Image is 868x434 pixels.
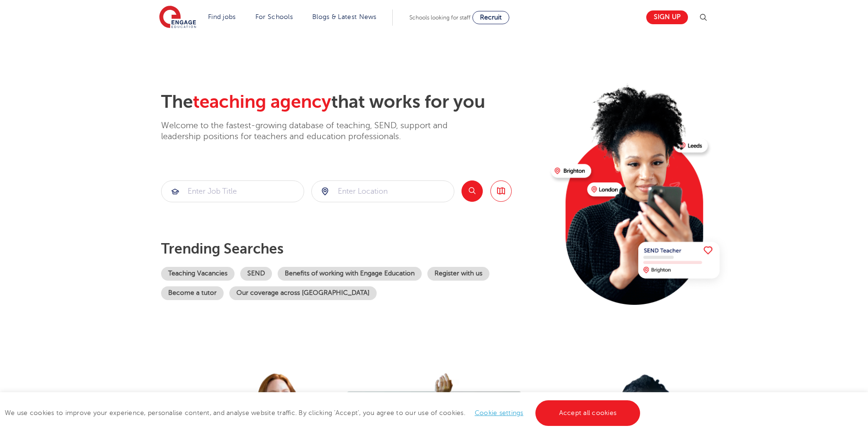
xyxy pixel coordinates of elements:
[646,10,688,24] a: Sign up
[472,11,509,24] a: Recruit
[480,14,502,21] span: Recruit
[229,286,377,300] a: Our coverage across [GEOGRAPHIC_DATA]
[475,409,524,416] a: Cookie settings
[409,14,470,21] span: Schools looking for staff
[161,120,474,142] p: Welcome to the fastest-growing database of teaching, SEND, support and leadership positions for t...
[161,91,543,113] h2: The that works for you
[427,267,489,281] a: Register with us
[193,92,331,112] span: teaching agency
[161,267,235,281] a: Teaching Vacancies
[535,400,641,426] a: Accept all cookies
[278,267,422,281] a: Benefits of working with Engage Education
[161,180,304,202] div: Submit
[161,286,224,300] a: Become a tutor
[312,181,454,202] input: Submit
[161,240,543,257] p: Trending searches
[312,13,377,20] a: Blogs & Latest News
[208,13,236,20] a: Find jobs
[461,180,483,202] button: Search
[5,409,642,416] span: We use cookies to improve your experience, personalise content, and analyse website traffic. By c...
[311,180,454,202] div: Submit
[162,181,304,202] input: Submit
[240,267,272,281] a: SEND
[255,13,293,20] a: For Schools
[159,6,196,29] img: Engage Education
